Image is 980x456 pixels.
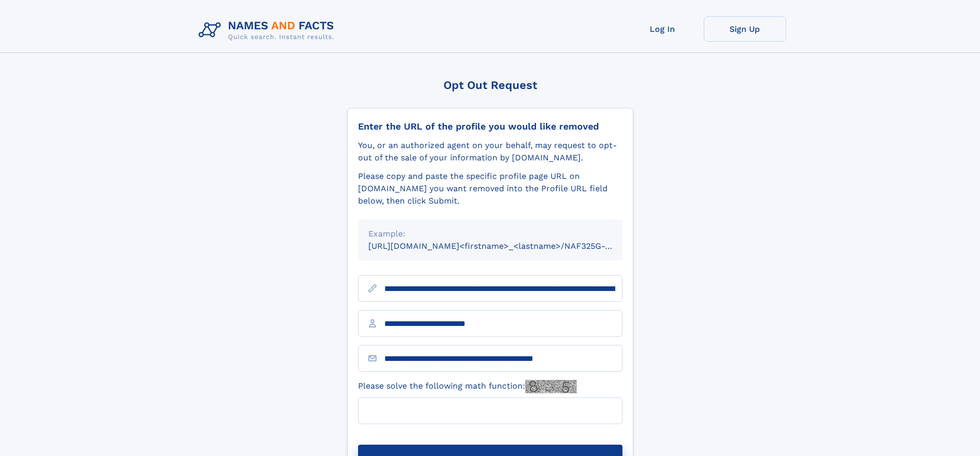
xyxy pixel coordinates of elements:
div: You, or an authorized agent on your behalf, may request to opt-out of the sale of your informatio... [358,139,622,164]
a: Log In [621,16,704,42]
div: Please copy and paste the specific profile page URL on [DOMAIN_NAME] you want removed into the Pr... [358,170,622,207]
div: Opt Out Request [347,79,633,92]
small: [URL][DOMAIN_NAME]<firstname>_<lastname>/NAF325G-xxxxxxxx [368,241,642,251]
div: Example: [368,228,612,240]
a: Sign Up [704,16,786,42]
label: Please solve the following math function: [358,380,577,393]
img: Logo Names and Facts [194,16,343,44]
div: Enter the URL of the profile you would like removed [358,121,622,132]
